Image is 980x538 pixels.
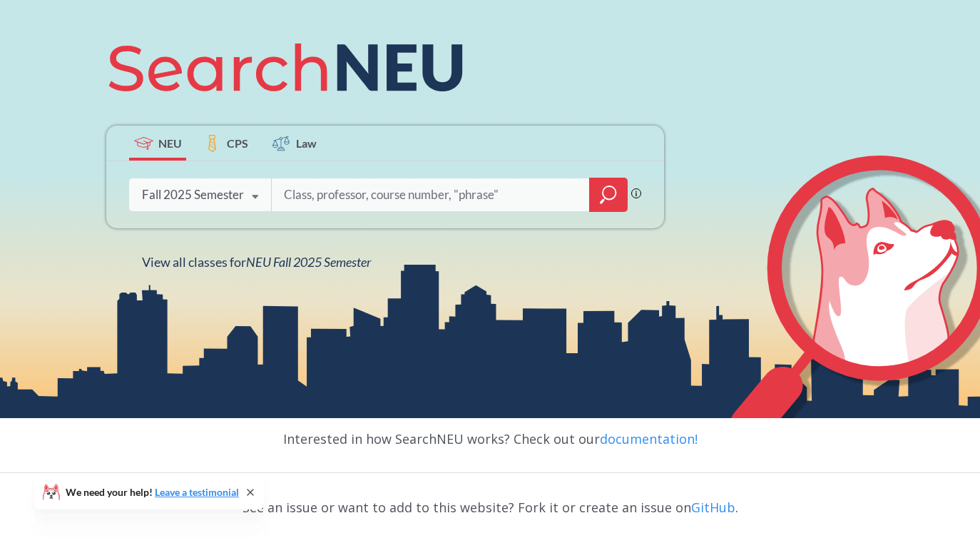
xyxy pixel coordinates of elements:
[600,185,617,205] svg: magnifying glass
[246,254,371,270] span: NEU Fall 2025 Semester
[158,135,182,151] span: NEU
[142,187,244,203] div: Fall 2025 Semester
[296,135,317,151] span: Law
[142,254,371,270] span: View all classes for
[600,430,698,447] a: documentation!
[691,499,735,516] a: GitHub
[227,135,248,151] span: CPS
[589,178,628,212] div: magnifying glass
[282,180,579,210] input: Class, professor, course number, "phrase"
